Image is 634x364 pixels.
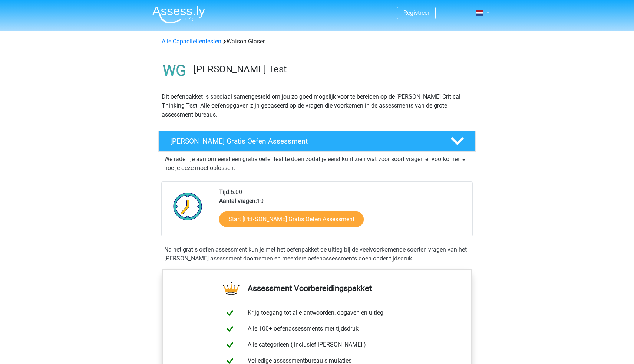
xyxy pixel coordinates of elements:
img: Klok [169,188,207,225]
p: Dit oefenpakket is speciaal samengesteld om jou zo goed mogelijk voor te bereiden op de [PERSON_N... [162,92,472,119]
img: Assessly [152,6,205,23]
div: Watson Glaser [159,37,475,46]
a: Start [PERSON_NAME] Gratis Oefen Assessment [219,211,364,227]
h4: [PERSON_NAME] Gratis Oefen Assessment [170,137,439,145]
a: Registreer [403,9,429,16]
b: Tijd: [219,188,231,196]
h3: [PERSON_NAME] Test [194,63,470,75]
img: watson glaser [159,55,190,86]
a: Alle Capaciteitentesten [162,38,221,45]
a: [PERSON_NAME] Gratis Oefen Assessment [155,131,479,152]
div: Na het gratis oefen assessment kun je met het oefenpakket de uitleg bij de veelvoorkomende soorte... [161,245,473,263]
p: We raden je aan om eerst een gratis oefentest te doen zodat je eerst kunt zien wat voor soort vra... [164,155,470,173]
div: 6:00 10 [214,188,472,236]
b: Aantal vragen: [219,197,257,204]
